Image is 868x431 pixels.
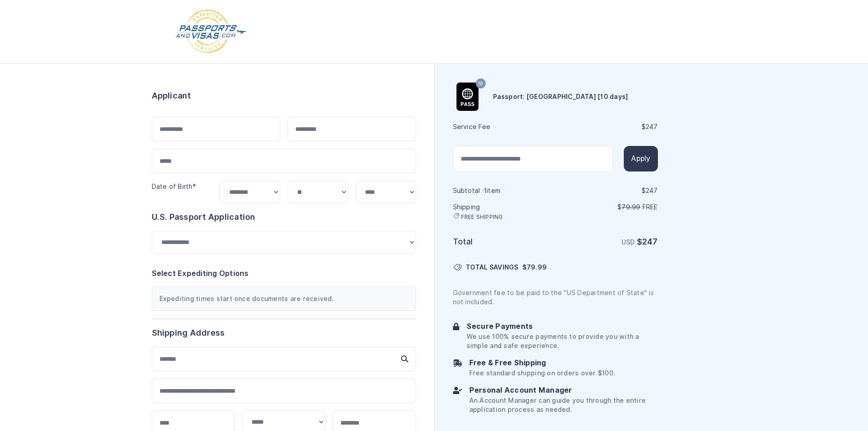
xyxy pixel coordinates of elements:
[466,263,519,272] span: TOTAL SAVINGS
[453,186,555,195] h6: Subtotal · item
[646,123,658,130] span: 247
[621,239,635,246] span: USD
[624,146,657,171] button: Apply
[175,9,247,54] img: Logo
[556,203,658,212] p: $
[642,237,658,246] span: 247
[461,213,503,221] span: FREE SHIPPING
[453,203,555,221] h6: Shipping
[478,78,483,90] span: 10
[646,187,658,194] span: 247
[467,332,658,350] p: We use 100% secure payments to provide you with a simple and safe experience.
[152,327,416,339] h6: Shipping Address
[152,268,416,279] h6: Select Expediting Options
[556,186,658,195] div: $
[152,183,196,190] label: Date of Birth*
[453,288,658,306] p: Government fee to be paid to the "US Department of State" is not included.
[642,203,658,211] span: Free
[469,396,658,414] p: An Account Manager can guide you through the entire application process as needed.
[469,358,615,369] h6: Free & Free Shipping
[527,264,547,271] span: 79.99
[556,122,658,131] div: $
[469,385,658,396] h6: Personal Account Manager
[453,122,555,131] h6: Service Fee
[467,321,658,332] h6: Secure Payments
[493,92,628,101] h6: Passport: [GEOGRAPHIC_DATA] [10 days]
[453,83,482,111] img: Product Name
[522,263,547,272] span: $
[152,286,416,311] div: Expediting times start once documents are received.
[469,369,615,378] p: Free standard shipping on orders over $100.
[637,237,658,246] strong: $
[152,89,191,102] h6: Applicant
[484,187,487,194] span: 1
[621,203,640,211] span: 79.99
[453,235,555,248] h6: Total
[152,211,416,223] h6: U.S. Passport Application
